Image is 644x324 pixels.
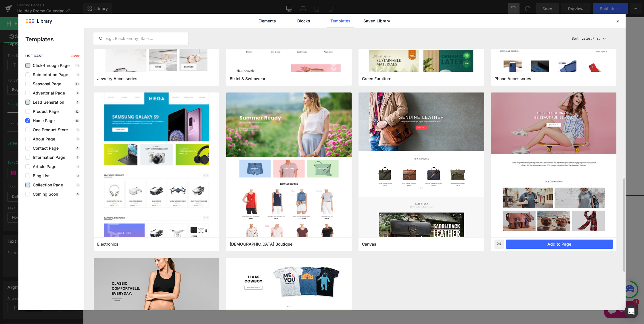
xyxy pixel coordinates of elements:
[362,242,376,247] span: Canvas
[30,173,50,178] span: Blog List
[30,192,58,196] span: Coming Soon
[227,249,278,261] a: Explore Blocks
[76,137,80,141] p: 5
[290,14,317,28] a: Blocks
[364,127,379,134] span: Klaviyo
[30,118,55,123] span: Home Page
[285,86,449,102] p: Skip the holiday overwhelm - shop early, stress less, and fill your season with joy (and super cu...
[230,76,265,81] span: Bikini & Swimwear
[491,85,617,237] img: fe556d36-437b-491c-85d5-54eb723c129c.jpeg
[572,36,579,41] span: Sort:
[285,44,307,52] span: VIP Perks:
[94,35,189,42] input: E.g.: Black Friday, Sale,...
[76,91,80,95] p: 2
[520,283,556,302] inbox-online-store-chat: Shopify online store chat
[76,73,80,76] p: 1
[75,64,80,67] p: 11
[327,14,354,28] a: Templates
[97,242,118,247] span: Electronics
[230,242,292,247] span: Lady Boutique
[226,92,352,262] img: 44c53d3a-777f-4416-a374-ab2d914f68d2.jpeg
[76,174,80,178] p: 0
[362,76,391,81] span: Green Furniture
[74,110,80,113] p: 12
[30,91,65,95] span: Advertorial Page
[94,92,219,262] img: d9fbc969-6306-45be-8c0a-f4cbc2356136.jpeg
[74,119,80,122] p: 18
[30,63,70,68] span: Click-through Page
[569,33,617,44] button: Latest FirstSort:Latest First
[582,36,600,41] p: Latest First
[359,92,484,245] img: 36f45d07-8e8b-46ab-b3a2-15ea08364fe1.jpeg
[30,82,61,86] span: Seasonal Page
[30,128,68,132] span: One Product Store
[287,9,447,18] span: Your VIP Pass TO CHAOS FREE HOLIDAY SHOPPING
[296,111,437,118] b: Join the Holiday VIP Waitlist 🎁 Get first dibs + secret perks!
[71,54,80,58] span: Clear
[76,101,80,104] p: 2
[76,165,80,168] p: 1
[283,249,335,261] a: Add Single Section
[97,76,137,81] span: Jewelry Accessories
[76,128,80,132] p: 5
[506,240,613,249] button: Add to Page
[30,155,65,160] span: Information Page
[76,156,80,159] p: 7
[117,265,444,269] p: or Drag & Drop elements from left sidebar
[30,109,59,114] span: Product Page
[76,183,80,187] p: 5
[30,146,59,151] span: Contact Page
[25,35,84,44] p: Templates
[30,137,55,141] span: About Page
[76,192,80,196] p: 3
[30,183,63,187] span: Collection Page
[30,100,64,105] span: Lead Generation
[624,304,638,318] div: Open Intercom Messenger
[30,164,56,169] span: Article Page
[285,69,392,76] span: 🎄First dibs on our super cute seasonal surprises
[363,14,390,28] a: Saved Library
[30,72,68,77] span: Subscription Page
[74,82,80,86] p: 18
[494,76,531,81] span: Phone Accessories
[25,54,43,58] span: use case
[288,20,445,36] span: It’s the busiest (and most wonderful!) time of year - don’t get caught in the holiday scramble.
[285,61,396,68] span: 🎄Limited-edition bundles at special holiday pricing
[285,53,381,60] span: 🎄Early access to holiday tees & accessories
[75,146,80,150] p: 4
[494,240,504,249] div: Preview
[254,14,281,28] a: Elements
